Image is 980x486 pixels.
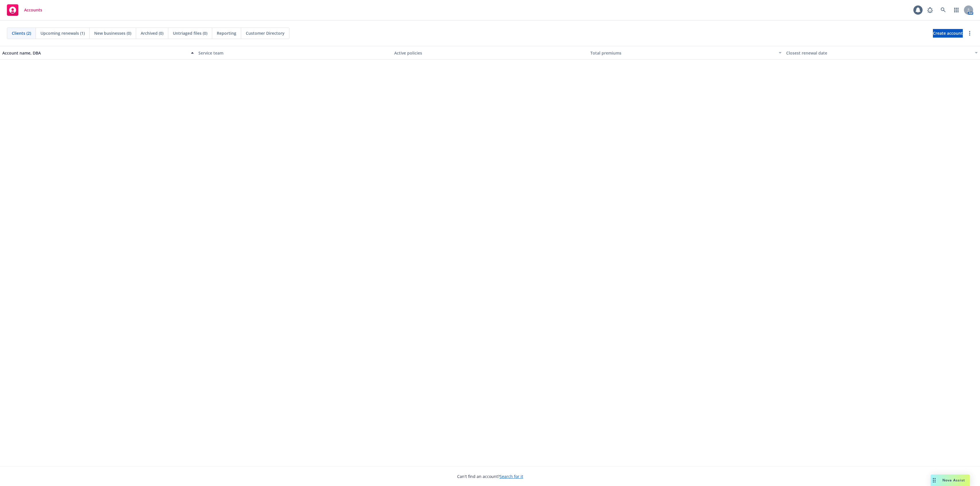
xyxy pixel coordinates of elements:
[24,8,42,12] span: Accounts
[938,4,949,16] a: Search
[924,4,936,16] a: Report a Bug
[457,473,523,479] span: Can't find an account?
[784,46,980,60] button: Closest renewal date
[217,30,236,36] span: Reporting
[392,46,588,60] button: Active policies
[12,30,31,36] span: Clients (2)
[40,30,85,36] span: Upcoming renewals (1)
[246,30,285,36] span: Customer Directory
[588,46,784,60] button: Total premiums
[94,30,131,36] span: New businesses (0)
[931,475,970,486] button: Nova Assist
[786,50,971,56] div: Closest renewal date
[951,4,962,16] a: Switch app
[931,475,938,486] div: Drag to move
[5,2,45,18] a: Accounts
[141,30,163,36] span: Archived (0)
[394,50,586,56] div: Active policies
[196,46,392,60] button: Service team
[500,474,523,479] a: Search for it
[2,50,188,56] div: Account name, DBA
[590,50,776,56] div: Total premiums
[933,29,963,38] a: Create account
[933,28,963,39] span: Create account
[966,30,973,37] a: more
[173,30,207,36] span: Untriaged files (0)
[942,478,965,483] span: Nova Assist
[198,50,390,56] div: Service team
